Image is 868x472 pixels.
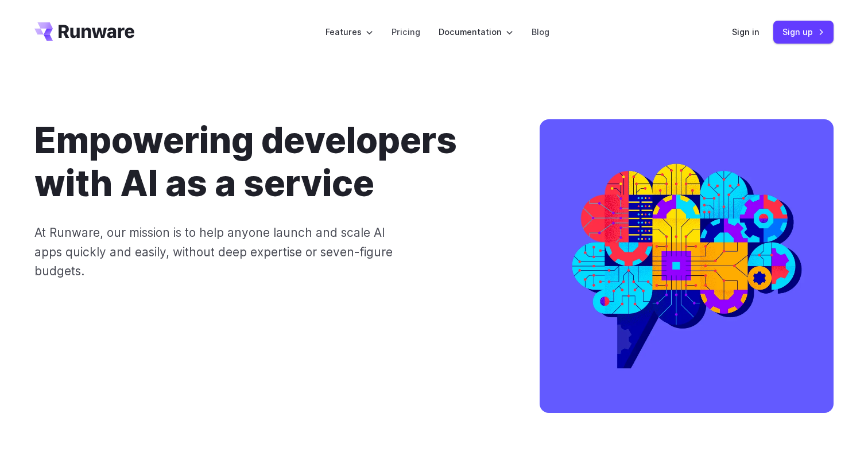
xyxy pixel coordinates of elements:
[325,25,373,38] label: Features
[34,119,503,205] h1: Empowering developers with AI as a service
[34,22,134,41] a: Go to /
[532,25,549,38] a: Blog
[732,25,759,38] a: Sign in
[540,119,834,413] img: A colorful illustration of a brain made up of circuit boards
[392,25,420,38] a: Pricing
[439,25,513,38] label: Documentation
[773,21,834,43] a: Sign up
[34,223,409,280] p: At Runware, our mission is to help anyone launch and scale AI apps quickly and easily, without de...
